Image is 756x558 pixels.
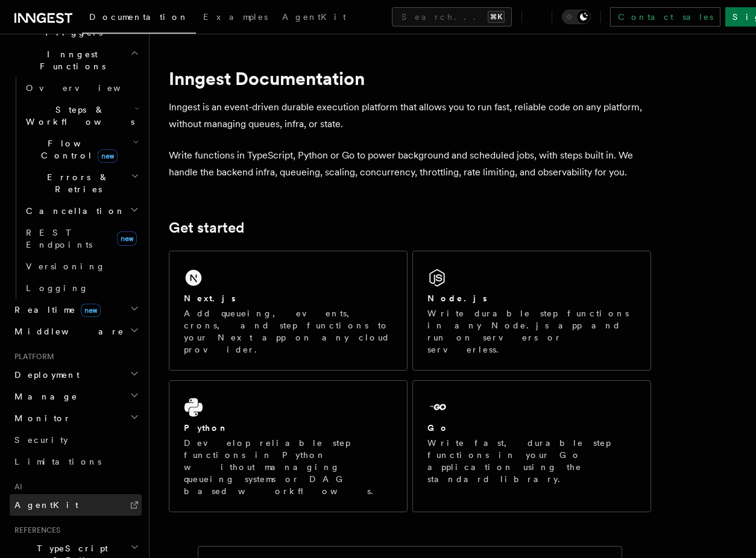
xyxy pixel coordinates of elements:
[10,386,142,407] button: Manage
[26,83,150,93] span: Overview
[10,407,142,429] button: Monitor
[21,205,125,217] span: Cancellation
[82,4,196,34] a: Documentation
[275,4,353,33] a: AgentKit
[10,494,142,516] a: AgentKit
[184,422,228,434] h2: Python
[10,412,71,424] span: Monitor
[21,137,133,161] span: Flow Control
[562,10,591,24] button: Toggle dark mode
[10,390,78,403] span: Manage
[10,77,142,299] div: Inngest Functions
[14,500,78,510] span: AgentKit
[26,283,89,293] span: Logging
[10,369,80,381] span: Deployment
[169,147,651,181] p: Write functions in TypeScript, Python or Go to power background and scheduled jobs, with steps bu...
[10,482,22,492] span: AI
[21,277,142,299] a: Logging
[10,451,142,472] a: Limitations
[21,255,142,277] a: Versioning
[21,104,134,128] span: Steps & Workflows
[184,307,392,356] p: Add queueing, events, crons, and step functions to your Next app on any cloud provider.
[427,307,636,356] p: Write durable step functions in any Node.js app and run on servers or serverless.
[10,429,142,451] a: Security
[14,457,101,466] span: Limitations
[10,352,54,362] span: Platform
[488,11,505,23] kbd: ⌘K
[427,292,487,304] h2: Node.js
[169,251,408,371] a: Next.jsAdd queueing, events, crons, and step functions to your Next app on any cloud provider.
[89,12,189,22] span: Documentation
[610,7,720,27] a: Contact sales
[10,304,101,316] span: Realtime
[10,364,142,386] button: Deployment
[21,166,142,200] button: Errors & Retries
[427,437,636,485] p: Write fast, durable step functions in your Go application using the standard library.
[412,380,651,512] a: GoWrite fast, durable step functions in your Go application using the standard library.
[169,380,408,512] a: PythonDevelop reliable step functions in Python without managing queueing systems or DAG based wo...
[117,231,137,246] span: new
[169,67,651,89] h1: Inngest Documentation
[10,321,142,342] button: Middleware
[26,228,92,249] span: REST Endpoints
[98,149,118,163] span: new
[203,12,268,22] span: Examples
[21,77,142,99] a: Overview
[21,171,131,195] span: Errors & Retries
[169,99,651,133] p: Inngest is an event-driven durable execution platform that allows you to run fast, reliable code ...
[21,133,142,166] button: Flow Controlnew
[282,12,346,22] span: AgentKit
[14,435,68,445] span: Security
[184,292,236,304] h2: Next.js
[392,7,512,27] button: Search...⌘K
[21,200,142,222] button: Cancellation
[169,219,244,236] a: Get started
[10,48,130,72] span: Inngest Functions
[10,325,124,337] span: Middleware
[81,304,101,317] span: new
[26,262,106,271] span: Versioning
[10,299,142,321] button: Realtimenew
[184,437,392,497] p: Develop reliable step functions in Python without managing queueing systems or DAG based workflows.
[21,99,142,133] button: Steps & Workflows
[427,422,449,434] h2: Go
[412,251,651,371] a: Node.jsWrite durable step functions in any Node.js app and run on servers or serverless.
[10,43,142,77] button: Inngest Functions
[10,525,60,535] span: References
[196,4,275,33] a: Examples
[21,222,142,255] a: REST Endpointsnew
